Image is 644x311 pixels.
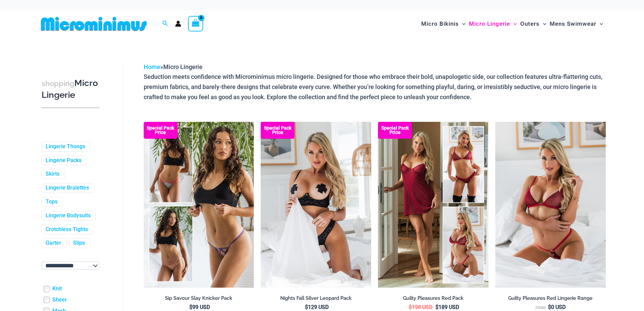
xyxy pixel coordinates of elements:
[435,304,438,310] span: $
[419,13,606,35] nav: Site Navigation
[162,20,168,28] a: Search icon link
[175,21,181,27] a: Account icon link
[46,240,61,247] a: Garter
[144,122,254,288] img: Collection Pack (9)
[144,295,254,302] h2: Sip Savour Slay Knicker Pack
[189,304,192,310] span: $
[42,262,99,270] select: wpc-taxonomy-pa_color-745982
[46,143,85,150] a: Lingerie Thongs
[540,15,546,32] span: Menu Toggle
[42,79,74,88] span: shopping
[261,295,371,302] h2: Nights Fall Silver Leopard Pack
[420,14,467,34] a: Micro BikinisMenu ToggleMenu Toggle
[409,304,432,310] bdi: 198 USD
[261,126,294,135] b: Special Pack Price
[261,122,371,288] a: Nights Fall Silver Leopard 1036 Bra 6046 Thong 09v2 Nights Fall Silver Leopard 1036 Bra 6046 Thon...
[519,14,548,34] a: OutersMenu ToggleMenu Toggle
[46,184,89,192] a: Lingerie Bralettes
[469,15,510,32] span: Micro Lingerie
[520,15,540,32] span: Outers
[548,14,605,34] a: Mens SwimwearMenu ToggleMenu Toggle
[378,122,488,288] a: Guilty Pleasures Red Collection Pack F Guilty Pleasures Red Collection Pack BGuilty Pleasures Red...
[596,15,603,32] span: Menu Toggle
[46,226,88,233] a: Crotchless Tights
[378,295,488,304] a: Guilty Pleasures Red Pack
[144,63,160,70] a: Home
[144,72,606,102] p: Seduction meets confidence with Microminimus micro lingerie. Designed for those who embrace their...
[42,77,99,101] h3: Micro Lingerie
[495,295,606,302] h2: Guilty Pleasures Red Lingerie Range
[409,304,412,310] span: $
[548,304,551,310] span: $
[46,157,81,164] a: Lingerie Packs
[144,63,202,70] span: »
[38,16,149,31] img: MM SHOP LOGO FLAT
[548,304,566,310] bdi: 0 USD
[261,295,371,304] a: Nights Fall Silver Leopard Pack
[73,240,85,247] a: Slips
[535,306,546,310] span: From:
[510,15,517,32] span: Menu Toggle
[495,122,606,288] a: Guilty Pleasures Red 1045 Bra 689 Micro 05Guilty Pleasures Red 1045 Bra 689 Micro 06Guilty Pleasu...
[378,122,488,288] img: Guilty Pleasures Red Collection Pack F
[261,122,371,288] img: Nights Fall Silver Leopard 1036 Bra 6046 Thong 09v2
[46,212,91,219] a: Lingerie Bodysuits
[435,304,459,310] bdi: 189 USD
[189,304,210,310] bdi: 99 USD
[305,304,308,310] span: $
[144,126,177,135] b: Special Pack Price
[144,295,254,304] a: Sip Savour Slay Knicker Pack
[188,16,204,31] a: View Shopping Cart, empty
[459,15,466,32] span: Menu Toggle
[163,63,202,70] span: Micro Lingerie
[46,198,57,205] a: Tops
[144,122,254,288] a: Collection Pack (9) Collection Pack b (5)Collection Pack b (5)
[378,126,412,135] b: Special Pack Price
[305,304,329,310] bdi: 129 USD
[378,295,488,302] h2: Guilty Pleasures Red Pack
[467,14,519,34] a: Micro LingerieMenu ToggleMenu Toggle
[421,15,459,32] span: Micro Bikinis
[550,15,596,32] span: Mens Swimwear
[52,296,67,304] a: Sheer
[495,295,606,304] a: Guilty Pleasures Red Lingerie Range
[52,285,62,292] a: Knit
[495,122,606,288] img: Guilty Pleasures Red 1045 Bra 689 Micro 05
[46,171,59,178] a: Skirts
